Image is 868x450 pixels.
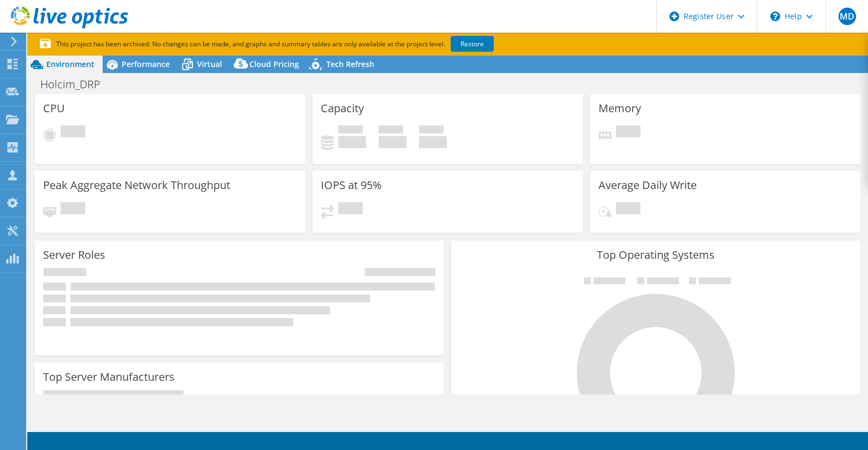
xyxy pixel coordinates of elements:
[43,179,230,191] h3: Peak Aggregate Network Throughput
[197,59,222,69] span: Virtual
[40,38,574,50] p: This project has been archived. No changes can be made, and graphs and summary tables are only av...
[122,59,170,69] span: Performance
[379,136,406,148] h4: 0 GiB
[46,59,94,69] span: Environment
[338,136,366,148] h4: 0 GiB
[321,179,382,191] h3: IOPS at 95%
[43,249,105,261] h3: Server Roles
[61,202,85,217] span: Pending
[616,202,640,217] span: Pending
[459,249,852,261] h3: Top Operating Systems
[419,125,444,136] span: Total
[770,11,780,21] svg: \n
[598,179,697,191] h3: Average Daily Write
[419,136,447,148] h4: 0 GiB
[249,59,299,69] span: Cloud Pricing
[338,202,363,217] span: Pending
[451,36,494,52] a: Restore
[839,8,856,25] span: MD
[616,125,640,140] span: Pending
[326,59,374,69] span: Tech Refresh
[43,102,65,114] h3: CPU
[35,78,117,90] h1: Holcim_DRP
[598,102,641,114] h3: Memory
[61,125,85,140] span: Pending
[379,125,403,136] span: Free
[43,371,175,383] h3: Top Server Manufacturers
[338,125,363,136] span: Used
[321,102,364,114] h3: Capacity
